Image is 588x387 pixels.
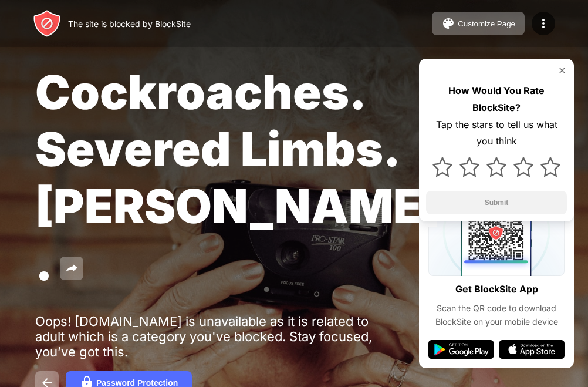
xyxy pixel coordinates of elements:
img: star.svg [486,157,506,177]
div: The site is blocked by BlockSite [68,19,191,29]
span: Cockroaches. Severed Limbs. [PERSON_NAME]. [35,63,440,291]
img: star.svg [513,157,533,177]
img: share.svg [65,261,79,275]
img: pallet.svg [441,16,455,31]
div: Tap the stars to tell us what you think [426,116,567,150]
img: star.svg [540,157,560,177]
img: star.svg [459,157,479,177]
button: Customize Page [432,12,525,35]
div: How Would You Rate BlockSite? [426,82,567,116]
img: header-logo.svg [33,9,61,38]
button: Submit [426,191,567,214]
img: star.svg [432,157,452,177]
div: Oops! [DOMAIN_NAME] is unavailable as it is related to adult which is a category you've blocked. ... [35,314,398,359]
div: Customize Page [458,19,515,28]
img: rate-us-close.svg [557,66,567,75]
img: menu-icon.svg [536,16,550,31]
